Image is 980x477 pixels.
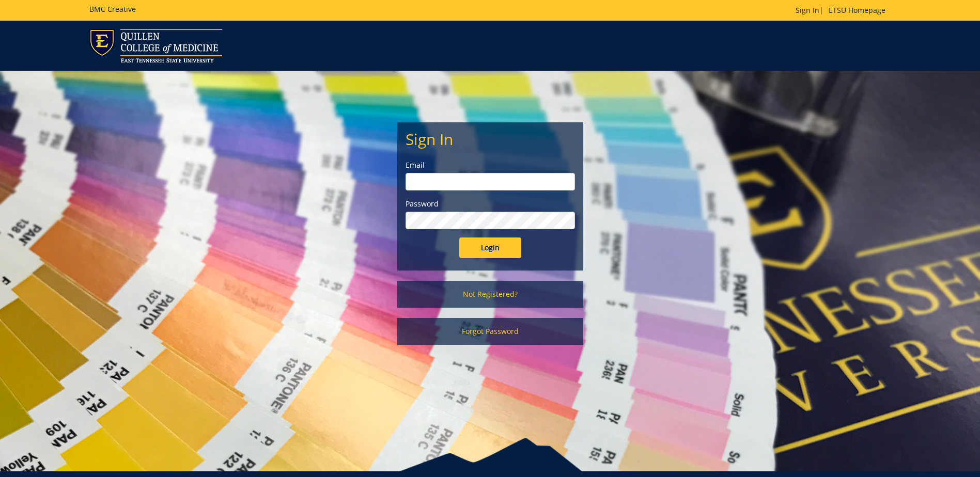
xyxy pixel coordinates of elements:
[397,281,583,308] a: Not Registered?
[89,5,136,13] h5: BMC Creative
[823,5,891,15] a: ETSU Homepage
[459,237,521,258] input: Login
[796,5,819,15] a: Sign In
[89,29,222,62] img: ETSU logo
[406,131,575,148] h2: Sign In
[406,160,575,170] label: Email
[796,5,891,15] p: |
[406,199,575,209] label: Password
[397,318,583,345] a: Forgot Password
